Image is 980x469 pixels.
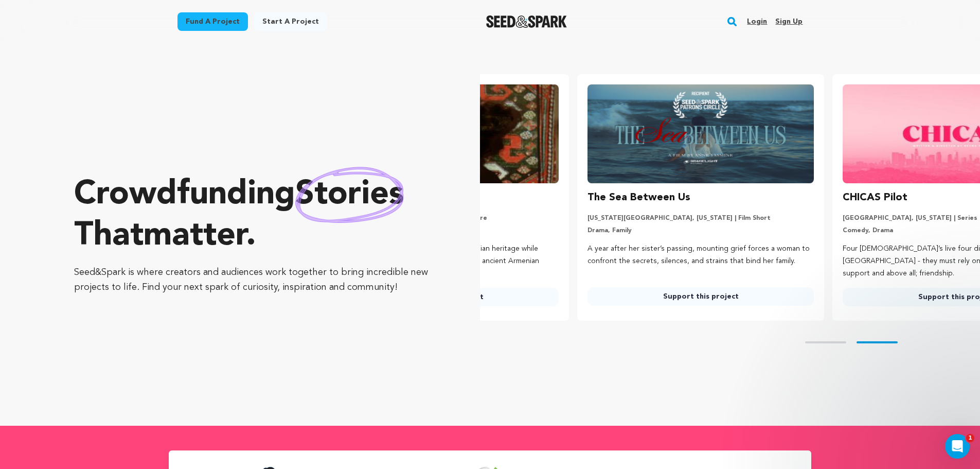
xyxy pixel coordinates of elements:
[966,434,974,442] span: 1
[486,15,567,28] a: Seed&Spark Homepage
[144,220,246,253] span: matter
[74,265,439,295] p: Seed&Spark is where creators and audiences work together to bring incredible new projects to life...
[587,189,690,206] h3: The Sea Between Us
[295,167,404,223] img: hand sketched image
[177,12,248,31] a: Fund a project
[587,243,814,268] p: A year after her sister’s passing, mounting grief forces a woman to confront the secrets, silence...
[74,175,439,257] p: Crowdfunding that .
[945,434,970,459] iframe: Intercom live chat
[587,227,814,235] p: Drama, Family
[587,287,814,306] a: Support this project
[254,12,327,31] a: Start a project
[775,13,803,30] a: Sign up
[747,13,767,30] a: Login
[486,15,567,28] img: Seed&Spark Logo Dark Mode
[843,189,907,206] h3: CHICAS Pilot
[587,214,814,222] p: [US_STATE][GEOGRAPHIC_DATA], [US_STATE] | Film Short
[587,84,814,183] img: The Sea Between Us image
